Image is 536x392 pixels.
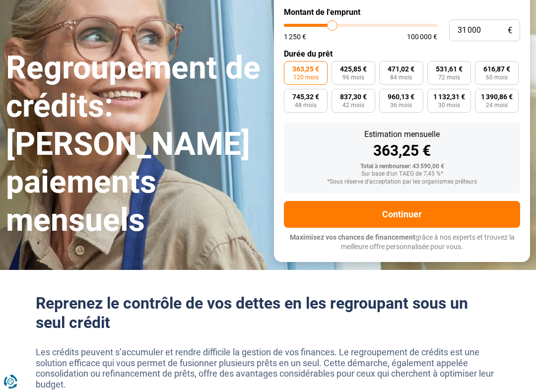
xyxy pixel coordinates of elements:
[340,65,367,72] span: 425,85 €
[438,74,460,80] span: 72 mois
[36,347,500,390] p: Les crédits peuvent s’accumuler et rendre difficile la gestion de vos finances. Le regroupement d...
[284,33,306,40] span: 1 250 €
[292,65,319,72] span: 363,25 €
[388,65,414,72] span: 471,02 €
[486,102,508,108] span: 24 mois
[292,163,512,170] div: Total à rembourser: 43 590,00 €
[342,74,364,80] span: 96 mois
[508,26,512,35] span: €
[292,171,512,178] div: Sur base d'un TAEG de 7,45 %*
[284,201,520,228] button: Continuer
[284,7,520,17] label: Montant de l'emprunt
[6,49,262,240] h1: Regroupement de crédits: [PERSON_NAME] paiements mensuels
[284,233,520,252] p: grâce à nos experts et trouvez la meilleure offre personnalisée pour vous.
[292,93,319,100] span: 745,32 €
[295,102,317,108] span: 48 mois
[292,143,512,158] div: 363,25 €
[284,49,520,59] label: Durée du prêt
[390,102,412,108] span: 36 mois
[407,33,437,40] span: 100 000 €
[36,294,500,332] h2: Reprenez le contrôle de vos dettes en les regroupant sous un seul crédit
[390,74,412,80] span: 84 mois
[388,93,414,100] span: 960,13 €
[433,93,465,100] span: 1 132,31 €
[486,74,508,80] span: 60 mois
[342,102,364,108] span: 42 mois
[292,131,512,138] div: Estimation mensuelle
[293,74,319,80] span: 120 mois
[438,102,460,108] span: 30 mois
[290,233,415,241] span: Maximisez vos chances de financement
[292,179,512,186] div: *Sous réserve d'acceptation par les organismes prêteurs
[340,93,367,100] span: 837,30 €
[436,65,463,72] span: 531,61 €
[483,65,510,72] span: 616,87 €
[481,93,513,100] span: 1 390,86 €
